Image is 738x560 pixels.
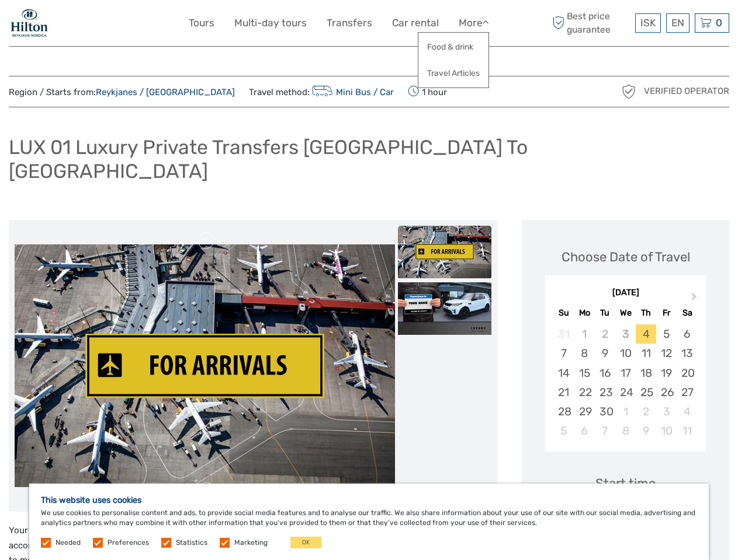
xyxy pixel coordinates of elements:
div: Choose Saturday, September 13th, 2025 [677,344,697,363]
div: Choose Thursday, September 25th, 2025 [636,383,656,402]
div: Start time [595,474,656,492]
a: Mini Bus / Car [310,87,394,97]
div: Choose Saturday, October 11th, 2025 [677,421,697,440]
div: Choose Saturday, September 27th, 2025 [677,383,697,402]
div: Choose Wednesday, October 1st, 2025 [615,402,636,421]
img: 16fb447c7d50440eaa484c9a0dbf045b_slider_thumbnail.jpeg [398,282,491,335]
div: Fr [656,305,677,321]
div: Choose Monday, September 29th, 2025 [574,402,595,421]
div: month 2025-09 [549,324,702,440]
a: Transfers [327,15,372,32]
div: Choose Monday, October 6th, 2025 [574,421,595,440]
div: Choose Date of Travel [562,248,690,266]
div: Su [553,305,574,321]
button: Next Month [686,290,705,309]
div: Choose Tuesday, September 30th, 2025 [595,402,615,421]
p: We're away right now. Please check back later! [16,20,132,30]
div: Choose Sunday, October 5th, 2025 [553,421,574,440]
div: Choose Tuesday, September 9th, 2025 [595,344,615,363]
label: Marketing [234,538,268,548]
div: Choose Friday, September 5th, 2025 [656,324,677,344]
a: Car rental [392,15,439,32]
label: Statistics [176,538,207,548]
span: Region / Starts from: [9,86,235,99]
div: Tu [595,305,615,321]
div: Choose Friday, October 3rd, 2025 [656,402,677,421]
div: We use cookies to personalise content and ads, to provide social media features and to analyse ou... [29,484,709,560]
label: Needed [56,538,81,548]
div: Choose Saturday, September 6th, 2025 [677,324,697,344]
div: Choose Thursday, October 9th, 2025 [636,421,656,440]
a: Reykjanes / [GEOGRAPHIC_DATA] [96,87,235,97]
div: Choose Tuesday, September 23rd, 2025 [595,383,615,402]
span: 0 [714,17,724,29]
span: Travel method: [249,83,394,100]
img: d17cabca94be4cdf9a944f0c6cf5d444_slider_thumbnail.jpg [398,226,491,278]
div: Choose Monday, September 8th, 2025 [574,344,595,363]
a: Travel Articles [418,62,488,85]
div: Choose Wednesday, September 17th, 2025 [615,363,636,383]
a: Food & drink [418,36,488,58]
h5: This website uses cookies [41,495,697,505]
div: [DATE] [545,287,706,299]
div: Choose Wednesday, September 10th, 2025 [615,344,636,363]
a: Multi-day tours [234,15,307,32]
div: Not available Wednesday, September 3rd, 2025 [615,324,636,344]
div: Choose Tuesday, September 16th, 2025 [595,363,615,383]
div: Mo [574,305,595,321]
div: Choose Wednesday, September 24th, 2025 [615,383,636,402]
div: Choose Wednesday, October 8th, 2025 [615,421,636,440]
div: Choose Thursday, September 18th, 2025 [636,363,656,383]
div: Th [636,305,656,321]
button: OK [290,537,321,548]
div: Not available Sunday, August 31st, 2025 [553,324,574,344]
div: Choose Sunday, September 21st, 2025 [553,383,574,402]
div: We [615,305,636,321]
div: Choose Thursday, September 4th, 2025 [636,324,656,344]
span: Best price guarantee [549,10,632,36]
div: Choose Friday, September 26th, 2025 [656,383,677,402]
img: d17cabca94be4cdf9a944f0c6cf5d444_main_slider.jpg [15,244,395,488]
div: Choose Friday, September 19th, 2025 [656,363,677,383]
div: Choose Monday, September 22nd, 2025 [574,383,595,402]
div: Choose Tuesday, October 7th, 2025 [595,421,615,440]
div: Choose Sunday, September 28th, 2025 [553,402,574,421]
label: Preferences [108,538,149,548]
span: Verified Operator [644,85,729,97]
div: Choose Saturday, September 20th, 2025 [677,363,697,383]
div: Choose Sunday, September 7th, 2025 [553,344,574,363]
div: Choose Thursday, October 2nd, 2025 [636,402,656,421]
div: Choose Friday, October 10th, 2025 [656,421,677,440]
img: verified_operator_grey_128.png [619,82,638,101]
span: ISK [640,17,656,29]
div: Choose Monday, September 15th, 2025 [574,363,595,383]
div: Choose Saturday, October 4th, 2025 [677,402,697,421]
span: 1 hour [408,83,447,100]
div: Not available Tuesday, September 2nd, 2025 [595,324,615,344]
div: Choose Thursday, September 11th, 2025 [636,344,656,363]
img: 1846-e7c6c28a-36f7-44b6-aaf6-bfd1581794f2_logo_small.jpg [9,9,50,37]
div: Choose Sunday, September 14th, 2025 [553,363,574,383]
div: Not available Monday, September 1st, 2025 [574,324,595,344]
a: More [459,15,489,32]
a: Tours [189,15,214,32]
h1: LUX 01 Luxury Private Transfers [GEOGRAPHIC_DATA] To [GEOGRAPHIC_DATA] [9,135,729,183]
div: Sa [677,305,697,321]
div: EN [666,13,690,33]
button: Open LiveChat chat widget [134,18,148,32]
div: Choose Friday, September 12th, 2025 [656,344,677,363]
